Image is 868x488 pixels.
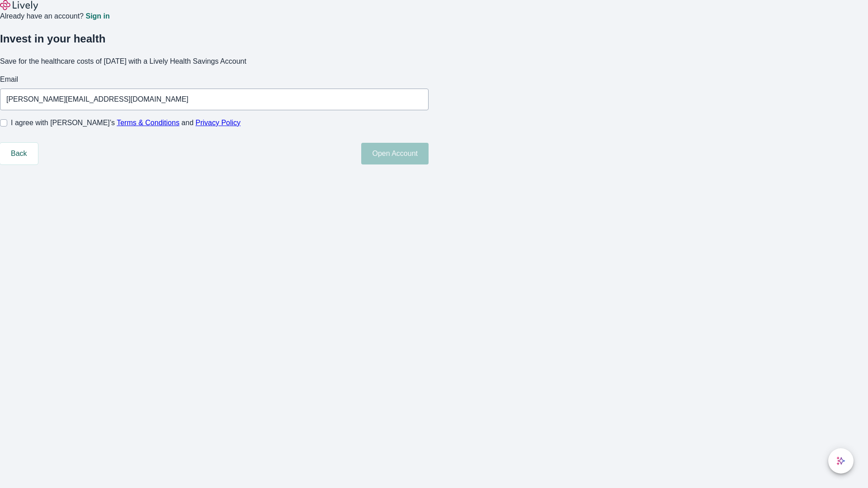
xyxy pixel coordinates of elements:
[117,119,179,127] a: Terms & Conditions
[196,119,241,127] a: Privacy Policy
[11,117,241,128] span: I agree with [PERSON_NAME]’s and
[85,13,109,20] a: Sign in
[828,448,854,474] button: chat
[836,456,845,465] svg: Lively AI Assistant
